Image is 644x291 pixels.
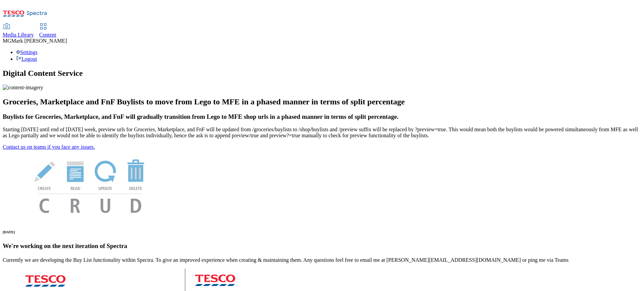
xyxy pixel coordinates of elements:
a: Media Library [3,24,34,38]
span: Mark [PERSON_NAME] [11,38,67,44]
img: News Image [3,150,177,220]
a: Content [39,24,56,38]
p: Starting [DATE] until end of [DATE] week, preview urls for Groceries, Marketplace, and FnF will b... [3,127,641,139]
span: Content [39,32,56,38]
h6: [DATE] [3,230,641,234]
h2: Groceries, Marketplace and FnF Buylists to move from Lego to MFE in a phased manner in terms of s... [3,97,641,106]
a: Logout [16,56,37,62]
a: Contact us on teams if you face any issues. [3,144,95,150]
h1: Digital Content Service [3,69,641,78]
a: Settings [16,49,38,55]
h3: Buylists for Groceries, Marketplace, and FnF will gradually transition from Lego to MFE shop urls... [3,113,641,120]
img: content-imagery [3,85,43,91]
span: Media Library [3,32,34,38]
p: Currently we are developing the Buy List functionality within Spectra. To give an improved experi... [3,257,641,263]
span: MG [3,38,11,44]
h3: We're working on the next iteration of Spectra [3,242,641,250]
